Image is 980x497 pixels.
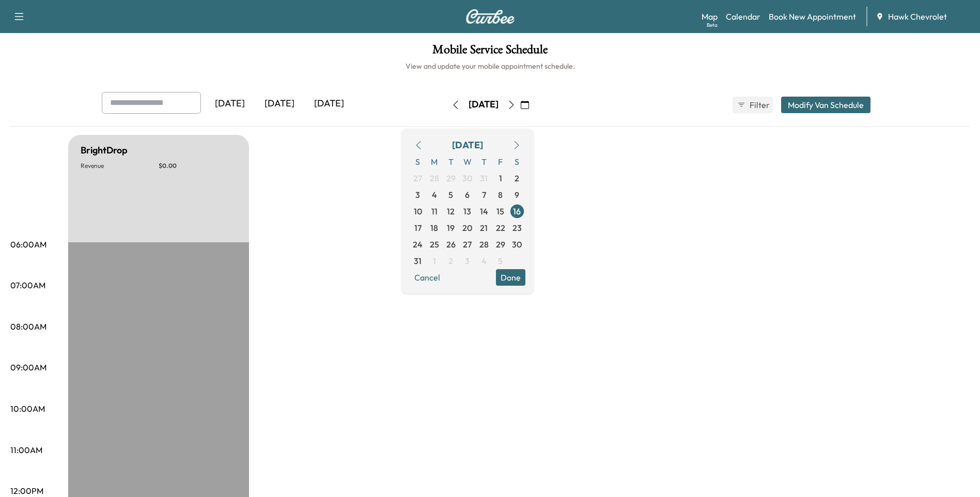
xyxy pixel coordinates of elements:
span: 28 [430,172,439,184]
span: F [492,153,509,170]
span: 3 [465,255,470,267]
span: 9 [515,189,519,201]
span: 17 [414,222,422,234]
button: Filter [733,97,773,113]
span: 16 [513,205,521,218]
h5: BrightDrop [81,143,128,158]
span: 7 [482,189,486,201]
span: S [509,153,525,170]
span: 12 [447,205,455,218]
span: M [426,153,443,170]
span: 8 [498,189,503,201]
span: 10 [414,205,422,218]
span: 4 [432,189,437,201]
span: 2 [515,172,519,184]
div: [DATE] [304,92,354,116]
span: 19 [447,222,455,234]
p: $ 0.00 [159,162,237,170]
span: 14 [480,205,488,218]
div: [DATE] [255,92,304,116]
span: 31 [414,255,422,267]
span: T [476,153,492,170]
span: 27 [463,238,472,251]
button: Cancel [410,269,445,286]
span: Filter [750,99,768,111]
p: 08:00AM [10,320,46,333]
p: Revenue [81,162,159,170]
p: 09:00AM [10,361,46,374]
span: 4 [481,255,487,267]
span: 18 [430,222,438,234]
button: Modify Van Schedule [781,97,870,113]
span: 26 [446,238,456,251]
h1: Mobile Service Schedule [10,43,970,61]
span: 22 [496,222,505,234]
a: Calendar [726,10,760,23]
span: 1 [499,172,502,184]
span: 1 [433,255,436,267]
div: [DATE] [205,92,255,116]
span: 5 [498,255,503,267]
span: 13 [463,205,471,218]
span: 28 [479,238,489,251]
a: Book New Appointment [769,10,856,23]
span: S [410,153,426,170]
span: 6 [465,189,470,201]
span: 3 [415,189,420,201]
h6: View and update your mobile appointment schedule. [10,61,970,71]
p: 12:00PM [10,485,43,497]
img: Curbee Logo [465,9,515,24]
span: 27 [413,172,422,184]
span: 30 [462,172,472,184]
span: 21 [480,222,488,234]
span: 29 [446,172,456,184]
span: 30 [512,238,522,251]
div: [DATE] [469,98,499,111]
span: 24 [413,238,423,251]
span: 23 [512,222,522,234]
p: 11:00AM [10,444,42,456]
span: Hawk Chevrolet [888,10,947,23]
span: 29 [496,238,505,251]
p: 07:00AM [10,279,45,291]
a: MapBeta [702,10,718,23]
span: 25 [430,238,439,251]
span: 31 [480,172,488,184]
p: 10:00AM [10,402,45,415]
span: 20 [462,222,472,234]
span: 2 [448,255,453,267]
span: 15 [496,205,504,218]
span: T [443,153,459,170]
p: 06:00AM [10,238,46,251]
span: 5 [448,189,453,201]
button: Done [496,269,525,286]
div: Beta [707,21,718,29]
div: [DATE] [452,138,483,152]
span: 11 [431,205,438,218]
span: W [459,153,476,170]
